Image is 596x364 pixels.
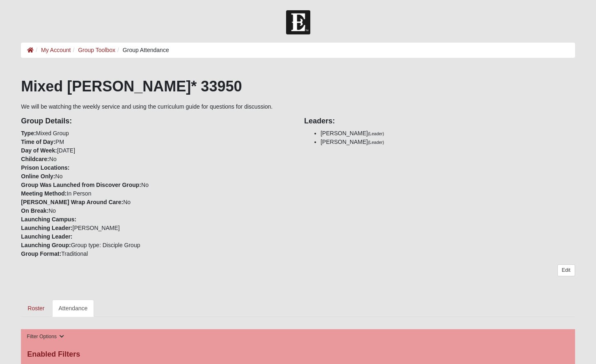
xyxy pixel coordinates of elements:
strong: Launching Group: [21,242,71,248]
strong: Time of Day: [21,139,55,145]
strong: On Break: [21,207,48,214]
strong: Childcare: [21,156,49,162]
strong: Group Format: [21,250,61,257]
strong: Day of Week: [21,147,57,154]
a: Edit [557,264,575,276]
strong: Launching Leader: [21,225,72,231]
strong: Launching Leader: [21,233,72,240]
a: My Account [41,47,71,53]
div: Mixed Group PM [DATE] No No No In Person No No [PERSON_NAME] Group type: Disciple Group Traditional [15,111,298,258]
button: Filter Options [24,332,66,341]
h1: Mixed [PERSON_NAME]* 33950 [21,77,575,95]
small: (Leader) [368,140,384,145]
strong: Type: [21,130,36,136]
strong: Online Only: [21,173,55,180]
strong: Meeting Method: [21,190,66,197]
h4: Leaders: [304,117,575,126]
img: Church of Eleven22 Logo [286,10,310,34]
a: Group Toolbox [78,47,115,53]
li: Group Attendance [115,46,169,55]
div: We will be watching the weekly service and using the curriculum guide for questions for discussion. [21,77,575,317]
li: [PERSON_NAME] [321,138,575,146]
a: Attendance [52,300,94,317]
strong: [PERSON_NAME] Wrap Around Care: [21,199,123,205]
h4: Group Details: [21,117,292,126]
a: Roster [21,300,51,317]
strong: Launching Campus: [21,216,76,223]
small: (Leader) [368,131,384,136]
strong: Prison Locations: [21,164,69,171]
strong: Group Was Launched from Discover Group: [21,182,141,188]
li: [PERSON_NAME] [321,129,575,138]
